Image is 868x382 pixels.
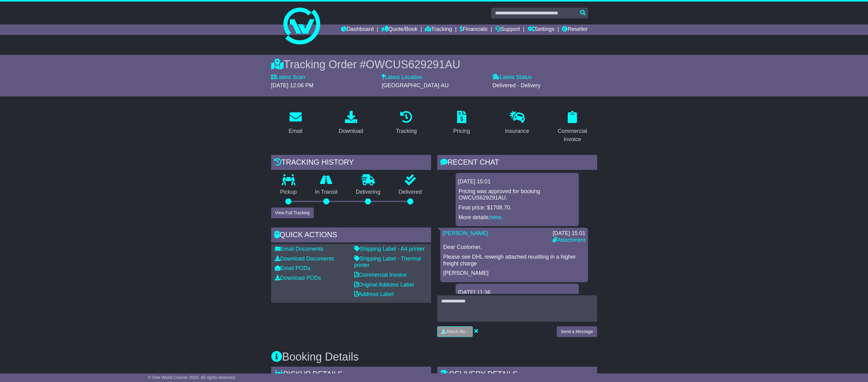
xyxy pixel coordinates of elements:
[425,24,452,35] a: Tracking
[459,188,576,201] p: Pricing was approved for booking OWCUS629291AU.
[495,24,520,35] a: Support
[492,82,540,88] span: Delivered - Delivery
[437,155,597,171] div: RECENT CHAT
[557,326,597,337] button: Send a Message
[271,58,597,71] div: Tracking Order #
[271,74,305,81] label: Latest Scan
[443,230,488,236] a: [PERSON_NAME]
[335,109,367,137] a: Download
[459,204,576,211] p: Final price: $1708.70.
[443,244,585,251] p: Dear Customer,
[528,24,555,35] a: Settings
[490,214,501,220] a: here
[453,127,470,135] div: Pricing
[275,265,310,271] a: Email PODs
[562,24,588,35] a: Reseller
[552,237,585,243] a: Attachment
[443,270,585,277] p: [PERSON_NAME]
[366,58,460,71] span: OWCUS629291AU
[341,24,374,35] a: Dashboard
[460,24,487,35] a: Financials
[347,189,390,196] p: Delivering
[501,109,533,137] a: Insurance
[306,189,347,196] p: In Transit
[459,214,576,221] p: More details: .
[389,189,431,196] p: Delivered
[449,109,474,137] a: Pricing
[271,227,431,244] div: Quick Actions
[271,208,314,218] button: View Full Tracking
[382,74,422,81] label: Latest Location
[339,127,363,135] div: Download
[354,291,394,297] a: Address Label
[552,230,585,237] div: [DATE] 15:01
[275,275,321,281] a: Download PODs
[552,127,593,144] div: Commercial Invoice
[275,246,324,252] a: Email Documents
[354,272,407,278] a: Commercial Invoice
[492,74,532,81] label: Latest Status
[271,351,597,363] h3: Booking Details
[148,375,236,380] span: © One World Courier 2025. All rights reserved.
[285,109,306,137] a: Email
[396,127,417,135] div: Tracking
[354,256,421,268] a: Shipping Label - Thermal printer
[548,109,597,146] a: Commercial Invoice
[271,189,306,196] p: Pickup
[271,82,314,88] span: [DATE] 12:06 PM
[505,127,529,135] div: Insurance
[382,82,449,88] span: [GEOGRAPHIC_DATA]-AU
[458,178,576,185] div: [DATE] 15:01
[275,256,334,262] a: Download Documents
[458,289,576,296] div: [DATE] 11:36
[354,282,414,288] a: Original Address Label
[354,246,425,252] a: Shipping Label - A4 printer
[381,24,417,35] a: Quote/Book
[392,109,421,137] a: Tracking
[443,254,585,267] p: Please see DHL reweigh attached reuslting in a higher freight charge
[271,155,431,171] div: Tracking history
[289,127,302,135] div: Email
